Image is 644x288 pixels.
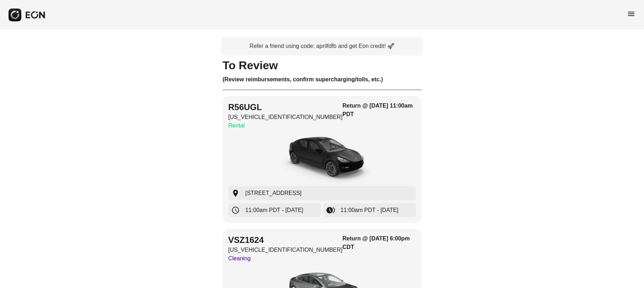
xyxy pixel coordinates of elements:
h2: R56UGL [228,102,343,113]
p: Rental [228,121,343,130]
h2: VSZ1624 [228,234,343,246]
img: car [269,133,375,186]
h3: (Review reimbursements, confirm supercharging/tolls, etc.) [223,75,422,84]
span: [STREET_ADDRESS] [245,189,302,197]
p: [US_VEHICLE_IDENTIFICATION_NUMBER] [228,246,343,254]
span: 11:00am PDT - [DATE] [341,206,399,214]
span: 11:00am PDT - [DATE] [245,206,303,214]
span: browse_gallery [326,206,335,214]
p: Cleaning [228,254,343,263]
button: R56UGL[US_VEHICLE_IDENTIFICATION_NUMBER]RentalReturn @ [DATE] 11:00am PDTcar[STREET_ADDRESS]11:00... [223,96,422,223]
h3: Return @ [DATE] 11:00am PDT [342,102,416,119]
p: [US_VEHICLE_IDENTIFICATION_NUMBER] [228,113,343,121]
span: location_on [231,189,240,197]
h3: Return @ [DATE] 6:00pm CDT [342,234,416,251]
span: menu [627,10,635,18]
h1: To Review [223,61,422,70]
span: schedule [231,206,240,214]
a: Refer a friend using code: aprilfdfb and get Eon credit! 🚀 [223,38,422,54]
